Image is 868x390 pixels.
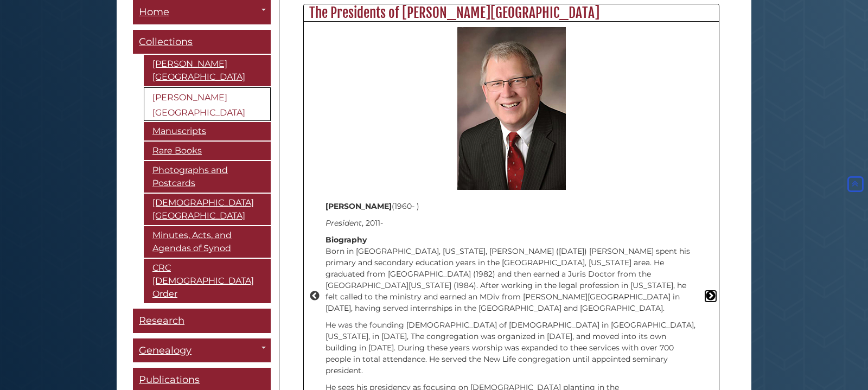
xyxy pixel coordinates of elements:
a: CRC [DEMOGRAPHIC_DATA] Order [144,259,271,303]
button: Next [705,291,716,302]
a: Genealogy [133,338,271,363]
span: Genealogy [139,344,192,356]
p: He was the founding [DEMOGRAPHIC_DATA] of [DEMOGRAPHIC_DATA] in [GEOGRAPHIC_DATA], [US_STATE], in... [325,319,697,376]
strong: Biography [325,235,367,245]
a: Back to Top [845,180,865,189]
a: Manuscripts [144,122,271,140]
em: President [325,218,362,228]
p: , 2011- [325,218,697,229]
a: [PERSON_NAME][GEOGRAPHIC_DATA] [144,55,271,86]
span: Collections [139,36,193,48]
span: Home [139,6,169,18]
a: [DEMOGRAPHIC_DATA][GEOGRAPHIC_DATA] [144,194,271,225]
a: Photographs and Postcards [144,161,271,193]
p: (1960- ) [325,201,697,212]
button: Previous [309,291,320,302]
p: Born in [GEOGRAPHIC_DATA], [US_STATE], [PERSON_NAME] ([DATE]) [PERSON_NAME] spent his primary and... [325,234,697,314]
a: Minutes, Acts, and Agendas of Synod [144,226,271,258]
a: Research [133,309,271,333]
strong: [PERSON_NAME] [325,201,392,211]
h2: The Presidents of [PERSON_NAME][GEOGRAPHIC_DATA] [304,4,719,22]
a: Rare Books [144,142,271,160]
span: Research [139,315,184,327]
span: Publications [139,374,200,386]
a: [PERSON_NAME][GEOGRAPHIC_DATA] [144,87,271,121]
a: Collections [133,30,271,54]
